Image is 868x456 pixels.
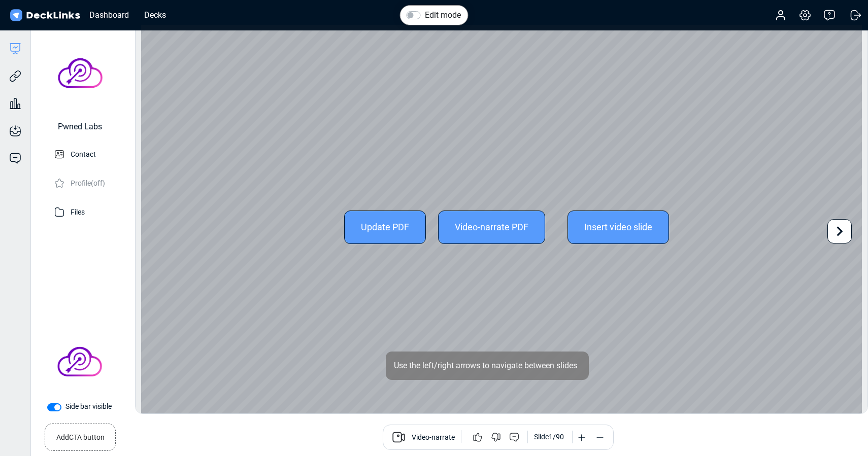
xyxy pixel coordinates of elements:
[71,205,85,218] p: Files
[58,121,102,133] div: Pwned Labs
[412,432,455,444] span: Video-narrate
[534,432,564,442] div: Slide 1 / 90
[71,176,105,189] p: Profile (off)
[84,9,134,21] div: Dashboard
[139,9,171,21] div: Decks
[438,211,545,244] div: Video-narrate PDF
[425,9,461,21] label: Edit mode
[344,211,426,244] div: Update PDF
[71,147,96,160] p: Contact
[567,211,669,244] div: Insert video slide
[44,326,115,397] img: Company Banner
[65,401,112,412] label: Side bar visible
[8,8,82,23] img: DeckLinks
[45,38,116,109] img: avatar
[56,428,105,443] small: Add CTA button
